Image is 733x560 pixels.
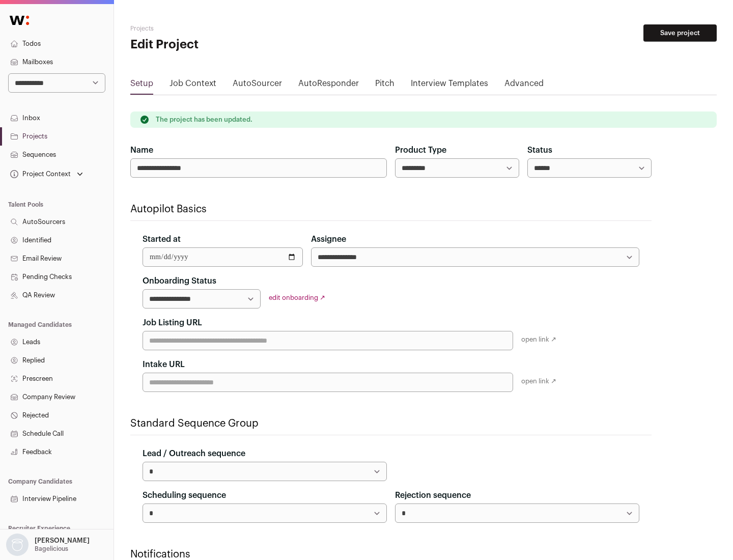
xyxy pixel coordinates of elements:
label: Lead / Outreach sequence [143,447,245,460]
a: Interview Templates [411,77,488,94]
label: Name [130,144,153,156]
a: AutoResponder [298,77,359,94]
label: Rejection sequence [395,489,471,501]
img: nopic.png [6,534,29,556]
a: Setup [130,77,153,94]
button: Open dropdown [8,167,85,181]
a: AutoSourcer [233,77,282,94]
a: edit onboarding ↗ [269,294,325,301]
label: Scheduling sequence [143,489,226,501]
label: Assignee [311,233,346,245]
a: Job Context [170,77,216,94]
p: The project has been updated. [156,116,252,124]
a: Advanced [504,77,544,94]
p: [PERSON_NAME] [35,537,90,545]
p: Bagelicious [35,545,68,553]
label: Product Type [395,144,446,156]
h1: Edit Project [130,37,326,53]
label: Started at [143,233,181,245]
button: Save project [643,24,717,42]
button: Open dropdown [4,534,92,556]
img: Wellfound [4,10,35,31]
label: Onboarding Status [143,275,216,287]
div: Project Context [8,170,71,178]
h2: Autopilot Basics [130,202,652,216]
label: Job Listing URL [143,317,202,329]
label: Status [527,144,552,156]
h2: Standard Sequence Group [130,416,652,431]
a: Pitch [375,77,394,94]
h2: Projects [130,24,326,33]
label: Intake URL [143,358,185,371]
